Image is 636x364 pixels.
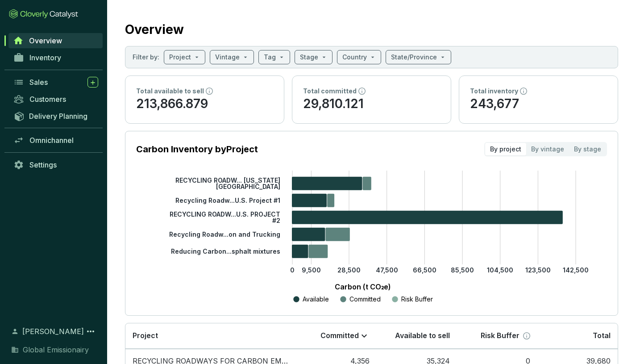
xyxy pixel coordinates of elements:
[175,176,280,184] tspan: RECYCLING ROADW... [US_STATE]
[537,323,618,349] th: Total
[470,96,607,113] p: 243,677
[401,295,433,304] p: Risk Buffer
[303,96,440,113] p: 29,810.121
[337,266,361,274] tspan: 28,500
[150,281,576,292] p: Carbon (t CO₂e)
[9,157,103,172] a: Settings
[133,53,159,62] p: Filter by:
[9,109,103,123] a: Delivery Planning
[413,266,436,274] tspan: 66,500
[22,326,84,337] span: [PERSON_NAME]
[8,33,103,48] a: Overview
[485,143,526,155] div: By project
[9,133,103,148] a: Omnichannel
[216,183,280,190] tspan: [GEOGRAPHIC_DATA]
[451,266,474,274] tspan: 85,500
[303,87,357,96] p: Total committed
[9,75,103,90] a: Sales
[487,266,513,274] tspan: 104,500
[125,323,296,349] th: Project
[377,323,457,349] th: Available to sell
[171,247,280,255] tspan: Reducing Carbon...sphalt mixtures
[29,112,87,121] span: Delivery Planning
[569,143,606,155] div: By stage
[302,266,321,274] tspan: 9,500
[23,344,89,355] span: Global Emissionairy
[9,92,103,107] a: Customers
[525,266,551,274] tspan: 123,500
[125,20,184,39] h2: Overview
[175,197,280,204] tspan: Recycling Roadw...U.S. Project #1
[526,143,569,155] div: By vintage
[136,87,204,96] p: Total available to sell
[290,266,295,274] tspan: 0
[169,230,280,238] tspan: Recycling Roadw...on and Trucking
[170,210,280,218] tspan: RECYCLING ROADW...U.S. PROJECT
[272,217,280,224] tspan: #2
[481,331,520,341] p: Risk Buffer
[136,96,273,113] p: 213,866.879
[29,95,66,104] span: Customers
[303,295,329,304] p: Available
[376,266,398,274] tspan: 47,500
[470,87,518,96] p: Total inventory
[320,331,359,341] p: Committed
[9,50,103,65] a: Inventory
[136,143,258,155] p: Carbon Inventory by Project
[29,160,57,169] span: Settings
[484,142,607,156] div: segmented control
[29,53,61,62] span: Inventory
[29,78,48,87] span: Sales
[29,136,74,145] span: Omnichannel
[563,266,589,274] tspan: 142,500
[349,295,381,304] p: Committed
[29,36,62,45] span: Overview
